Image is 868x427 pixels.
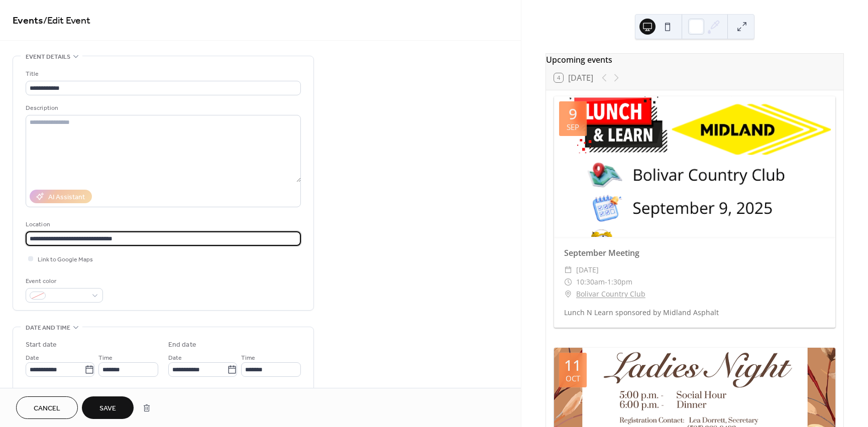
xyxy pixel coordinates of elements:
div: ​ [564,264,572,276]
div: ​ [564,276,572,288]
div: Event color [26,276,101,287]
span: Date [168,353,182,363]
div: 11 [564,358,581,373]
div: September Meeting [554,247,835,259]
span: 1:30pm [607,276,632,288]
div: End date [168,340,196,350]
div: Lunch N Learn sponsored by Midland Asphalt [554,307,835,318]
div: Description [26,103,299,113]
span: Link to Google Maps [38,254,93,265]
span: Save [99,403,116,414]
div: 9 [569,106,577,121]
span: - [605,276,607,288]
span: Time [241,353,255,363]
span: Event details [26,52,70,62]
span: Date and time [26,323,70,333]
div: Sep [567,123,579,131]
a: Bolivar Country Club [576,288,645,300]
div: Title [26,69,299,79]
div: Start date [26,340,57,350]
span: Cancel [34,403,60,414]
div: Oct [566,375,580,382]
span: Time [98,353,113,363]
div: Upcoming events [546,54,843,66]
span: 10:30am [576,276,605,288]
button: Save [82,396,134,419]
span: Date [26,353,39,363]
span: [DATE] [576,264,599,276]
div: ​ [564,288,572,300]
div: Location [26,219,299,230]
button: Cancel [16,396,78,419]
a: Events [13,11,43,31]
span: / Edit Event [43,11,90,31]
